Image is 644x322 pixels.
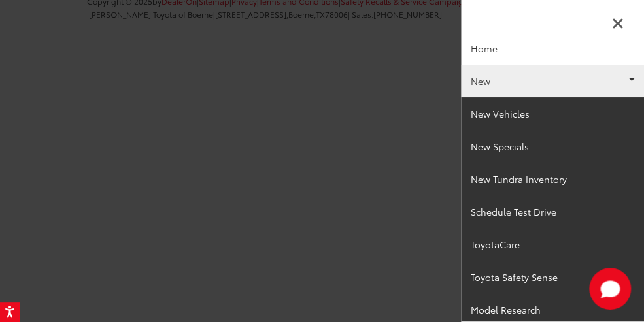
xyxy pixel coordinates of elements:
a: Home [461,32,644,65]
a: New Vehicles [461,97,644,130]
a: Schedule Test Drive [461,195,644,228]
a: Toyota Safety Sense [461,261,644,293]
button: Toggle Chat Window [589,268,631,310]
a: New Tundra Inventory [461,163,644,195]
button: Close Sidebar [608,13,628,32]
a: ToyotaCare [461,228,644,261]
svg: Start Chat [589,268,631,310]
a: New [461,65,644,97]
a: New Specials [461,130,644,163]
